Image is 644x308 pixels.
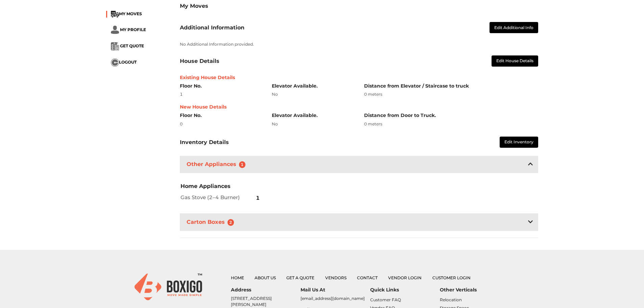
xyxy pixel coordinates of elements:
[180,121,262,127] div: 0
[272,113,354,118] h6: Elevator Available.
[180,75,538,80] h6: Existing House Details
[180,91,262,97] div: 1
[325,275,347,280] a: Vendors
[231,295,301,308] p: [STREET_ADDRESS][PERSON_NAME]
[111,42,119,50] img: ...
[370,297,401,302] a: Customer FAQ
[364,83,538,89] h6: Distance from Elevator / Staircase to truck
[180,113,262,118] h6: Floor No.
[228,219,234,226] span: 2
[388,275,422,280] a: Vendor Login
[301,287,370,293] h6: Mail Us At
[364,121,538,127] div: 0 meters
[119,60,137,65] span: LOGOUT
[370,287,440,293] h6: Quick Links
[180,41,538,47] p: No Additional Information provided.
[500,137,538,148] button: Edit Inventory
[357,275,378,280] a: Contact
[256,190,260,206] span: 1
[180,58,219,64] h3: House Details
[440,297,462,302] a: Relocation
[180,3,538,9] h3: My Moves
[272,91,354,97] div: No
[111,27,146,32] a: ... MY PROFILE
[180,83,262,89] h6: Floor No.
[111,26,119,34] img: ...
[119,11,142,16] span: MY MOVES
[111,58,119,67] img: ...
[111,11,119,18] img: ...
[231,287,301,293] h6: Address
[255,275,276,280] a: About Us
[111,11,142,16] a: ...MY MOVES
[111,58,137,67] button: ...LOGOUT
[231,275,244,280] a: Home
[364,91,538,97] div: 0 meters
[180,104,538,110] h6: New House Details
[432,275,471,280] a: Customer Login
[490,22,538,33] button: Edit Additional Info
[181,183,261,190] h3: Home Appliances
[286,275,314,280] a: Get a Quote
[180,24,244,31] h3: Additional Information
[272,121,354,127] div: No
[120,43,144,48] span: GET QUOTE
[364,113,538,118] h6: Distance from Door to Truck.
[120,27,146,32] span: MY PROFILE
[181,194,241,200] h2: Gas Stove (2–4 Burner)
[185,160,250,169] h3: Other Appliances
[135,274,202,300] img: boxigo_logo_small
[301,296,365,301] a: [EMAIL_ADDRESS][DOMAIN_NAME]
[239,161,246,168] span: 1
[111,43,144,48] a: ... GET QUOTE
[272,83,354,89] h6: Elevator Available.
[180,139,229,145] h3: Inventory Details
[185,217,238,227] h3: Carton Boxes
[492,55,538,67] button: Edit House Details
[440,287,509,293] h6: Other Verticals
